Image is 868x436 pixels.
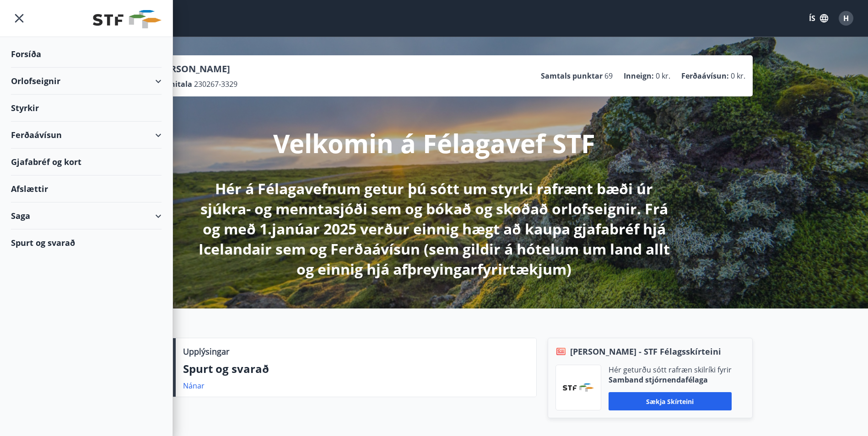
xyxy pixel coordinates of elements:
p: Upplýsingar [183,346,229,357]
div: Saga [11,202,162,229]
div: Orlofseignir [11,68,162,95]
span: 0 kr. [656,71,670,81]
p: [PERSON_NAME] [156,63,237,75]
p: Ferðaávísun : [681,71,729,81]
span: [PERSON_NAME] - STF Félagsskírteini [570,346,721,357]
div: Styrkir [11,95,162,122]
div: Ferðaávísun [11,122,162,149]
p: Inneign : [624,71,654,81]
div: Forsíða [11,41,162,68]
p: Hér geturðu sótt rafræn skilríki fyrir [609,365,732,375]
p: Hér á Félagavefnum getur þú sótt um styrki rafrænt bæði úr sjúkra- og menntasjóði sem og bókað og... [193,179,676,279]
img: vjCaq2fThgY3EUYqSgpjEiBg6WP39ov69hlhuPVN.png [563,383,594,392]
div: Spurt og svarað [11,229,162,256]
button: ÍS [804,10,833,27]
span: 230267-3329 [194,79,237,89]
img: union_logo [93,10,162,28]
div: Gjafabréf og kort [11,149,162,175]
span: H [843,13,849,23]
div: Afslættir [11,175,162,202]
p: Kennitala [156,79,192,89]
button: H [835,7,857,29]
a: Nánar [183,381,205,391]
span: 0 kr. [731,71,745,81]
p: Samband stjórnendafélaga [609,375,732,385]
p: Samtals punktar [541,71,603,81]
p: Velkomin á Félagavef STF [273,126,595,160]
span: 69 [604,71,613,81]
p: Spurt og svarað [183,361,529,377]
button: Sækja skírteini [609,392,732,410]
button: menu [11,10,27,27]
